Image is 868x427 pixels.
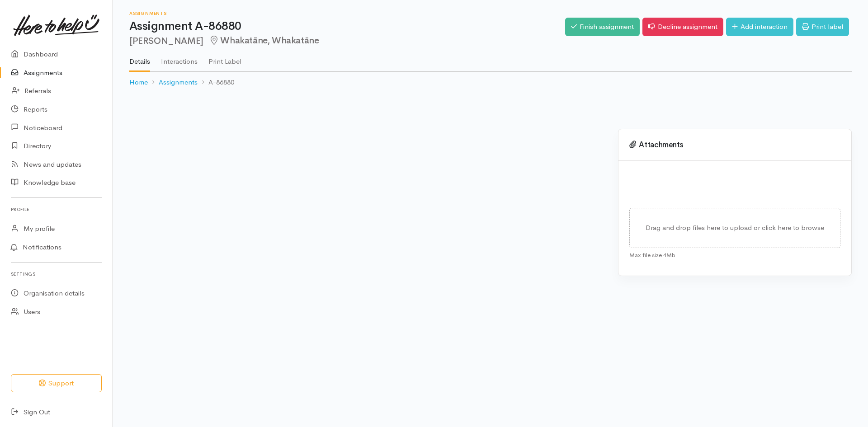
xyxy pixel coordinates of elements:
[129,20,565,33] h1: Assignment A-86880
[565,18,640,36] a: Finish assignment
[629,248,840,260] div: Max file size 4Mb
[11,374,102,393] button: Support
[11,203,102,216] h6: Profile
[11,268,102,280] h6: Settings
[129,46,150,72] a: Details
[161,46,198,71] a: Interactions
[646,223,824,232] span: Drag and drop files here to upload or click here to browse
[796,18,849,36] a: Print label
[129,11,565,16] h6: Assignments
[129,77,148,88] a: Home
[642,18,723,36] a: Decline assignment
[726,18,793,36] a: Add interaction
[159,77,198,88] a: Assignments
[208,46,241,71] a: Print Label
[629,141,840,150] h3: Attachments
[129,36,565,46] h2: [PERSON_NAME]
[129,72,852,93] nav: breadcrumb
[198,77,234,88] li: A-86880
[209,35,319,46] span: Whakatāne, Whakatāne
